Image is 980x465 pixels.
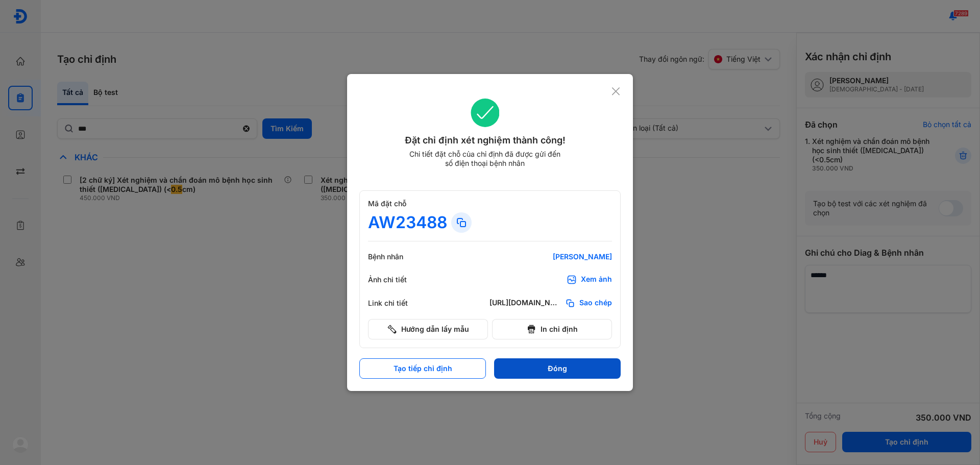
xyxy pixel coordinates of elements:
div: Bệnh nhân [368,252,429,261]
button: Tạo tiếp chỉ định [359,358,486,379]
div: Link chi tiết [368,299,429,308]
button: Đóng [494,358,621,379]
div: [URL][DOMAIN_NAME] [489,298,561,308]
span: Sao chép [579,298,612,308]
div: Xem ảnh [581,275,612,285]
div: Mã đặt chỗ [368,199,612,208]
div: AW23488 [368,212,447,233]
button: Hướng dẫn lấy mẫu [368,319,488,339]
div: [PERSON_NAME] [489,252,612,261]
div: Chi tiết đặt chỗ của chỉ định đã được gửi đến số điện thoại bệnh nhân [405,150,565,168]
button: In chỉ định [492,319,612,339]
div: Ảnh chi tiết [368,275,429,284]
div: Đặt chỉ định xét nghiệm thành công! [359,133,611,148]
